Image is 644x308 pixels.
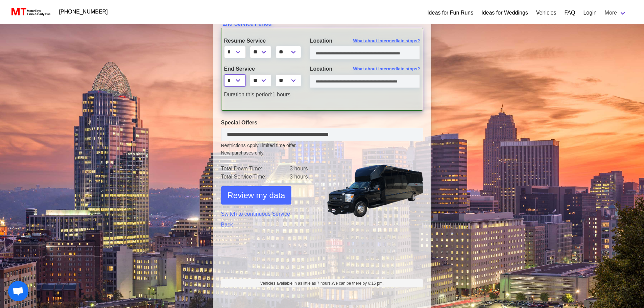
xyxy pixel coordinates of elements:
a: Back [221,221,317,229]
td: 3 hours [290,173,317,181]
label: Location [310,65,420,73]
a: [PHONE_NUMBER] [55,5,112,19]
span: Duration this period: [224,92,272,97]
small: Restrictions Apply. [221,143,423,157]
img: MotorToys Logo [9,7,51,17]
a: Ideas for Weddings [481,9,528,17]
div: 1 hours [219,91,305,99]
a: More [601,6,630,20]
button: Review my data [221,186,292,205]
a: Open chat [8,281,28,301]
a: Ideas for Fun Runs [427,9,473,17]
label: Location [310,37,420,45]
td: Total Service Time: [221,173,290,181]
span: What about intermediate stops? [353,66,420,72]
td: 3 hours [290,165,317,173]
a: Login [583,9,596,17]
span: We can be there by 6:15 pm. [332,281,384,286]
label: Special Offers [221,119,423,127]
span: New purchases only. [221,149,423,157]
span: Vehicles available in as little as 7 hours. [260,280,384,286]
a: Switch to continuous Service [221,210,317,218]
label: Resume Service [224,37,300,45]
td: Total Down Time: [221,165,290,173]
label: End Service [224,65,300,73]
span: Review my data [228,189,285,202]
a: Vehicles [536,9,556,17]
span: Limited time offer. [260,142,297,149]
img: 1.png [327,165,423,217]
a: FAQ [564,9,575,17]
span: What about intermediate stops? [353,38,420,44]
